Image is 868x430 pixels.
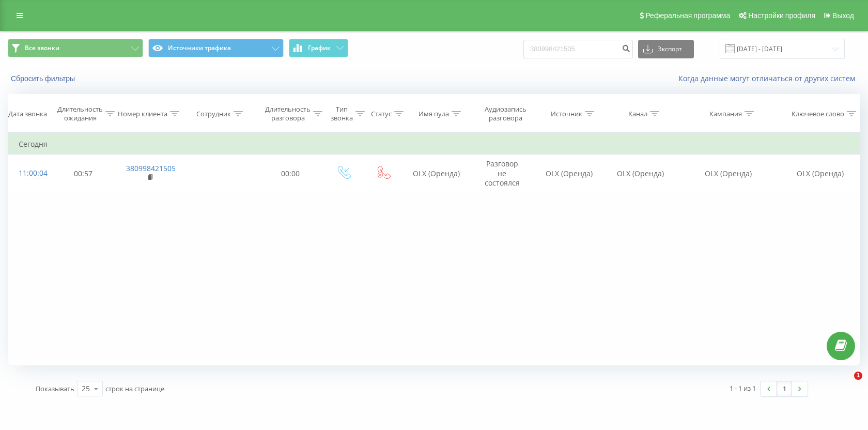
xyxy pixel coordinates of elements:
span: 1 [854,372,862,380]
td: OLX (Оренда) [534,155,605,193]
iframe: Intercom live chat [833,372,858,396]
span: строк на странице [105,384,164,393]
div: Статус [371,110,392,118]
span: Показывать [36,384,74,393]
td: OLX (Оренда) [605,155,675,193]
td: Сегодня [8,134,860,155]
span: Настройки профиля [748,11,815,20]
span: Все звонки [25,44,59,52]
div: Канал [628,110,647,118]
div: Кампания [709,110,742,118]
div: 1 - 1 из 1 [730,383,756,393]
span: Выход [832,11,854,20]
div: 25 [82,383,90,394]
button: График [289,39,348,57]
div: Источник [551,110,582,118]
div: Дата звонка [8,110,47,118]
td: OLX (Оренда) [676,155,781,193]
span: Реферальная программа [645,11,730,20]
span: Разговор не состоялся [485,159,520,187]
input: Поиск по номеру [523,40,633,58]
td: OLX (Оренда) [402,155,471,193]
div: Тип звонка [331,105,353,122]
div: Длительность ожидания [57,105,103,122]
td: OLX (Оренда) [781,155,860,193]
span: График [308,44,331,52]
div: 11:00:04 [19,163,40,183]
button: Источники трафика [148,39,284,57]
div: Имя пула [419,110,449,118]
div: Ключевое слово [792,110,844,118]
div: Аудиозапись разговора [480,105,531,122]
a: 1 [777,381,792,396]
td: 00:00 [258,155,323,193]
button: Сбросить фильтры [8,74,80,83]
div: Номер клиента [118,110,167,118]
div: Сотрудник [196,110,231,118]
a: 380998421505 [126,163,176,173]
button: Экспорт [638,40,694,58]
a: Когда данные могут отличаться от других систем [678,73,860,83]
div: Длительность разговора [265,105,311,122]
button: Все звонки [8,39,143,57]
td: 00:57 [50,155,116,193]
